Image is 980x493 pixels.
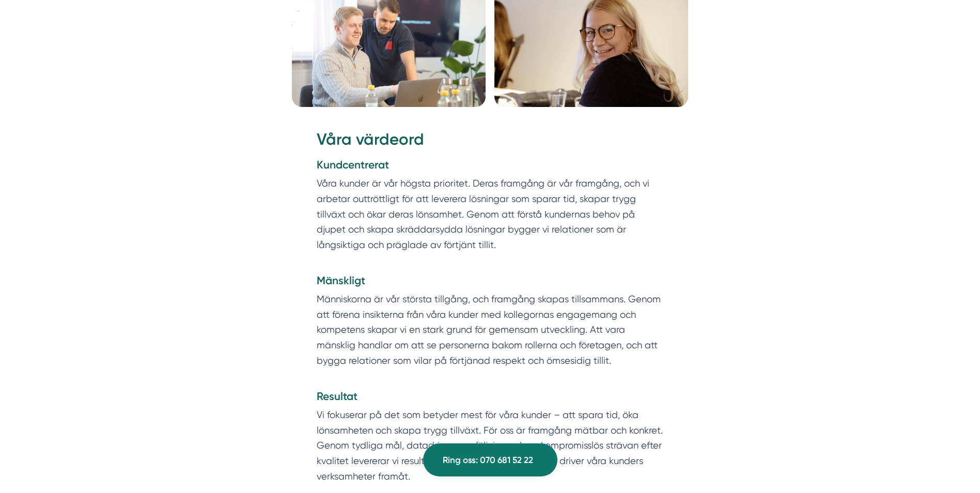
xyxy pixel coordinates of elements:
strong: Kundcentrerat [317,158,389,171]
a: Ring oss: 070 681 52 22 [423,443,557,476]
h2: Våra värdeord [317,128,664,157]
strong: Mänskligt [317,274,365,287]
p: Människorna är vår största tillgång, och framgång skapas tillsammans. Genom att förena insikterna... [317,291,664,383]
p: Våra kunder är vår högsta prioritet. Deras framgång är vår framgång, och vi arbetar outtröttligt ... [317,176,664,268]
strong: Resultat [317,390,357,403]
span: Ring oss: 070 681 52 22 [443,453,533,467]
